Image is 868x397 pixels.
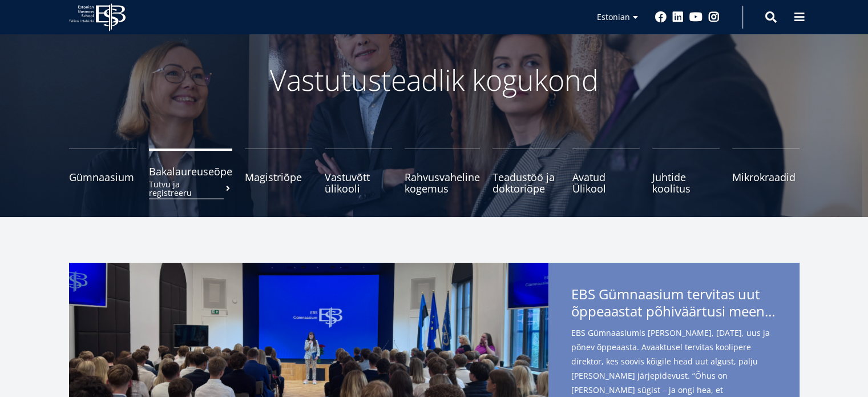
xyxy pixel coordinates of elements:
[571,302,594,320] span: uut
[149,166,232,177] span: Bakalaureuseõpe
[655,11,667,23] a: Facebook
[693,284,699,303] span: /
[69,149,136,194] a: Gümnaasium
[652,149,720,194] a: Juhtide koolitus
[648,284,690,303] span: [DATE]
[708,11,720,23] a: Instagram
[732,171,800,183] span: Mikrokraadid
[597,302,677,320] span: akadeemilist
[615,319,667,338] span: Kitsingu
[69,171,136,183] span: Gümnaasium
[732,149,800,194] a: Mikrokraadid
[729,284,774,303] span: alustas
[325,149,392,194] a: Vastuvõtt ülikooli
[572,171,640,194] span: Avatud Ülikool
[722,302,762,320] span: rektor
[492,149,560,194] a: Teadustöö ja doktoriõpe
[571,319,612,338] span: Meelis
[405,149,480,194] a: Rahvusvaheline kogemus
[149,180,232,197] small: Tutvu ja registreeru
[245,171,312,183] span: Magistriõpe
[571,284,644,303] span: Pressiteade
[680,302,719,320] span: aastat
[572,149,640,194] a: Avatud Ülikool
[325,171,392,194] span: Vastuvõtt ülikooli
[132,63,737,97] p: Vastutusteadlik kogukond
[689,11,703,23] a: Youtube
[149,149,232,194] a: BakalaureuseõpeTutvu ja registreeru
[245,149,312,194] a: Magistriõpe
[492,171,560,194] span: Teadustöö ja doktoriõpe
[652,171,720,194] span: Juhtide koolitus
[672,11,684,23] a: Linkedin
[702,284,726,303] span: EBS
[405,171,480,194] span: Rahvusvaheline kogemus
